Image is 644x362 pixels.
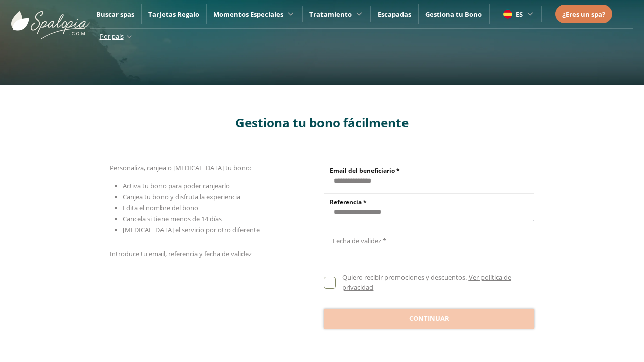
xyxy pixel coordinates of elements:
a: Escapadas [378,10,411,19]
span: Cancela si tiene menos de 14 días [123,214,222,223]
span: Quiero recibir promociones y descuentos. [342,273,467,282]
span: ¿Eres un spa? [562,10,605,19]
button: Continuar [324,309,534,329]
a: Gestiona tu Bono [425,10,482,19]
span: Activa tu bono para poder canjearlo [123,181,230,190]
span: Por país [100,32,124,41]
a: ¿Eres un spa? [562,9,605,20]
span: Gestiona tu bono fácilmente [235,114,409,131]
span: Personaliza, canjea o [MEDICAL_DATA] tu bono: [110,163,251,172]
a: Buscar spas [96,10,134,19]
span: Edita el nombre del bono [123,203,198,212]
span: Canjea tu bono y disfruta la experiencia [123,192,240,201]
span: Introduce tu email, referencia y fecha de validez [110,249,252,258]
a: Tarjetas Regalo [148,10,199,19]
img: ImgLogoSpalopia.BvClDcEz.svg [11,1,90,39]
span: [MEDICAL_DATA] el servicio por otro diferente [123,225,260,234]
a: Ver política de privacidad [342,273,511,292]
span: Continuar [409,314,449,324]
